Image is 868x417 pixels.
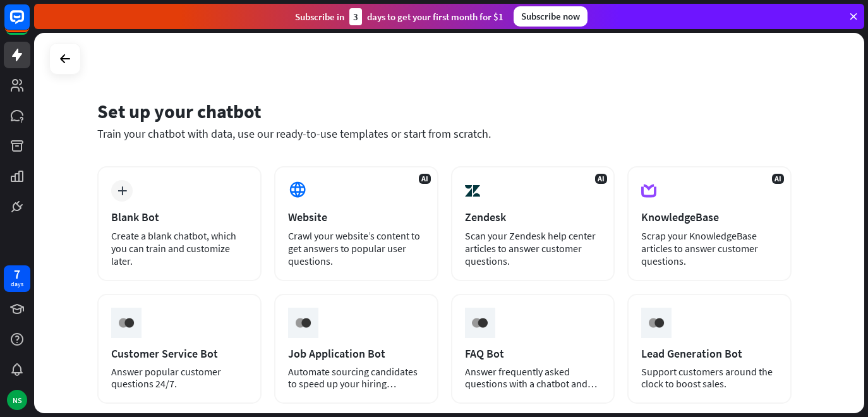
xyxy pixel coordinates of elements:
div: 3 [349,8,362,25]
div: Subscribe in days to get your first month for $1 [295,8,503,25]
div: days [11,280,23,289]
div: 7 [14,269,20,280]
a: 7 days [4,265,30,292]
div: NS [7,390,27,410]
div: Subscribe now [514,6,588,27]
